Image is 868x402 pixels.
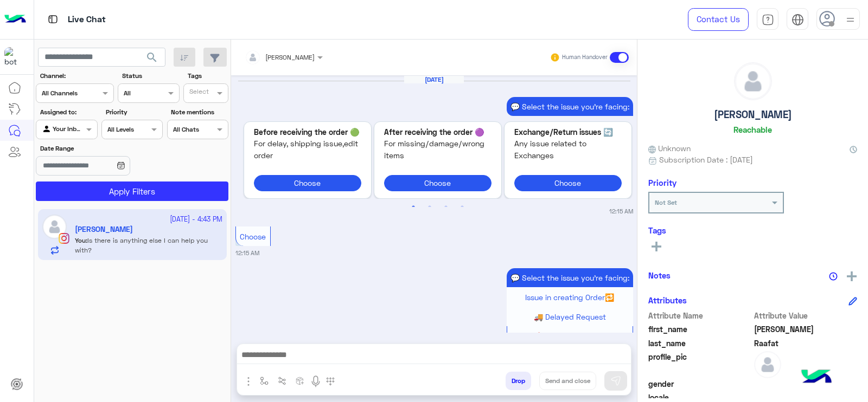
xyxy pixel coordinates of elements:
[754,323,858,335] span: Emily
[254,138,361,161] span: For delay, shipping issue,edit order
[240,232,266,241] span: Choose
[36,181,228,201] button: Apply Filters
[171,107,227,117] label: Note mentions
[106,107,162,117] label: Priority
[648,338,752,349] span: last_name
[648,310,752,321] span: Attribute Name
[733,125,772,134] h6: Reachable
[4,47,24,67] img: 317874714732967
[534,332,605,341] span: ❗ Rejection reason
[139,48,165,71] button: search
[714,108,792,121] h5: [PERSON_NAME]
[40,144,162,153] label: Date Range
[235,249,259,257] small: 12:15 AM
[296,377,304,385] img: create order
[384,138,492,161] span: For missing/damage/wrong items
[242,375,255,388] img: send attachment
[507,268,633,287] p: 24/9/2025, 12:15 AM
[648,270,671,280] h6: Notes
[648,323,752,335] span: first_name
[254,175,361,191] button: Choose
[754,310,858,321] span: Attribute Value
[754,378,858,390] span: null
[648,142,691,154] span: Unknown
[40,107,96,117] label: Assigned to:
[562,53,608,62] small: Human Handover
[655,198,677,206] b: Not Set
[514,126,622,138] p: 🔄 Exchange/Return issues
[265,53,315,61] span: [PERSON_NAME]
[256,372,273,390] button: select flow
[260,377,269,385] img: select flow
[514,175,622,191] button: Choose
[291,372,309,390] button: create order
[40,71,113,81] label: Channel:
[384,126,492,138] p: 🟣 After receiving the order
[609,207,633,216] small: 12:15 AM
[648,225,857,235] h6: Tags
[847,271,857,281] img: add
[829,272,838,281] img: notes
[309,375,322,388] img: send voice note
[188,71,227,81] label: Tags
[754,351,781,378] img: defaultAdmin.png
[659,154,753,165] span: Subscription Date : [DATE]
[457,202,468,212] button: 4 of 2
[384,175,492,191] button: Choose
[188,87,209,99] div: Select
[514,138,622,161] span: Any issue related to Exchanges
[326,377,335,386] img: make a call
[735,63,771,100] img: defaultAdmin.png
[762,14,774,26] img: tab
[610,375,621,386] img: send message
[4,8,26,31] img: Logo
[754,338,858,349] span: Raafat
[506,372,531,390] button: Drop
[46,12,60,26] img: tab
[68,12,106,27] p: Live Chat
[525,293,614,302] span: Issue in creating Order🔁
[648,295,687,305] h6: Attributes
[757,8,778,31] a: tab
[648,378,752,390] span: gender
[648,351,752,376] span: profile_pic
[254,126,361,138] p: 🟢 Before receiving the order
[441,202,451,212] button: 3 of 2
[539,372,596,390] button: Send and close
[278,377,286,385] img: Trigger scenario
[797,359,835,397] img: hulul-logo.png
[792,14,804,26] img: tab
[688,8,749,31] a: Contact Us
[404,76,464,83] h6: [DATE]
[534,312,606,321] span: 🚚 Delayed Request
[424,202,435,212] button: 2 of 2
[844,13,857,27] img: profile
[648,178,676,187] h6: Priority
[273,372,291,390] button: Trigger scenario
[145,51,158,64] span: search
[408,202,419,212] button: 1 of 2
[122,71,178,81] label: Status
[507,97,633,116] p: 24/9/2025, 12:15 AM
